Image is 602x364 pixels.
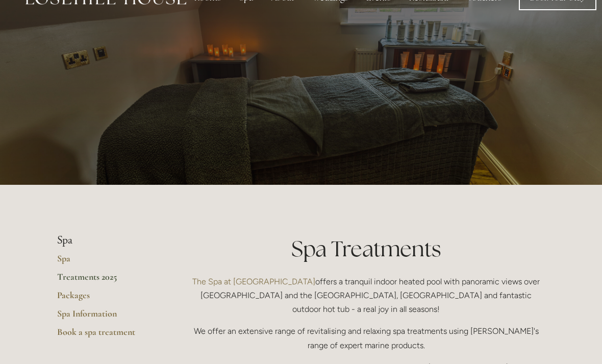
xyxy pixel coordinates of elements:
a: Packages [57,289,155,308]
p: offers a tranquil indoor heated pool with panoramic views over [GEOGRAPHIC_DATA] and the [GEOGRAP... [187,275,545,317]
a: Treatments 2025 [57,271,155,289]
a: Spa [57,253,155,271]
p: We offer an extensive range of revitalising and relaxing spa treatments using [PERSON_NAME]'s ran... [187,324,545,352]
a: Spa Information [57,308,155,326]
li: Spa [57,234,155,247]
h1: Spa Treatments [187,234,545,264]
a: Book a spa treatment [57,326,155,345]
a: The Spa at [GEOGRAPHIC_DATA] [192,277,315,286]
